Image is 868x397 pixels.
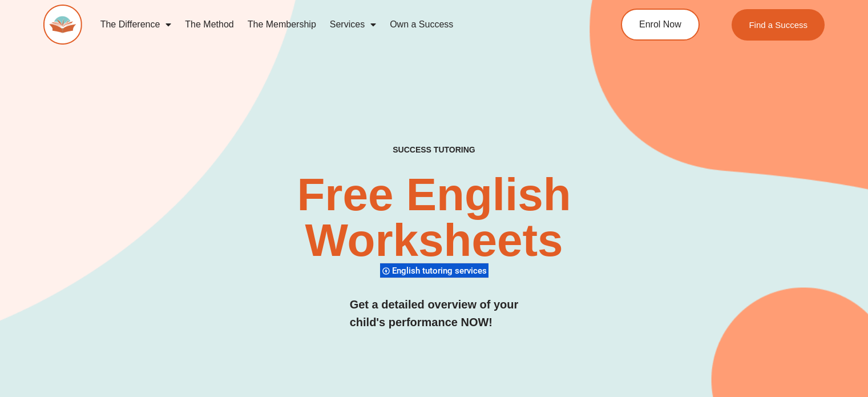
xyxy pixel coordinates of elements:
a: Own a Success [383,11,460,38]
a: Enrol Now [621,9,700,41]
div: English tutoring services [380,263,488,278]
h3: Get a detailed overview of your child's performance NOW! [350,296,519,331]
h4: SUCCESS TUTORING​ [318,145,550,155]
span: Enrol Now [639,20,681,29]
a: The Difference [94,11,179,38]
h2: Free English Worksheets​ [176,172,692,263]
a: Find a Success [732,9,825,41]
span: English tutoring services [392,266,490,276]
span: Find a Success [749,21,808,29]
nav: Menu [94,11,576,38]
a: Services [323,11,383,38]
a: The Method [178,11,240,38]
a: The Membership [241,11,323,38]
